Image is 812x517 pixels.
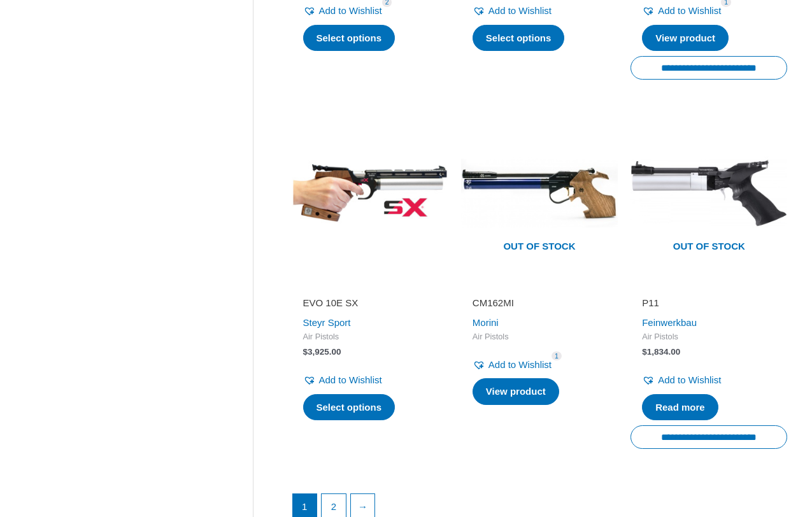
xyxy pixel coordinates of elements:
img: P11 [630,115,787,271]
a: CM162MI [473,297,606,314]
bdi: 3,925.00 [303,347,341,357]
a: Read more about “Hammerli AP20 PRO” [642,25,729,52]
span: Add to Wishlist [319,374,382,385]
a: Out of stock [461,115,618,271]
a: P11 [642,297,776,314]
a: Read more about “P11” [642,394,718,421]
a: Select options for “CM162MI” [473,378,559,405]
a: Add to Wishlist [473,2,552,20]
img: EVO 10E SX [292,115,448,271]
span: Out of stock [640,232,778,262]
span: Add to Wishlist [488,359,552,370]
span: Add to Wishlist [658,374,721,385]
h2: P11 [642,297,776,309]
a: EVO 10E SX [303,297,437,314]
span: Add to Wishlist [488,5,552,16]
a: Select options for “EVO 10E SX” [303,394,395,421]
span: Add to Wishlist [319,5,382,16]
iframe: Customer reviews powered by Trustpilot [642,279,776,294]
a: Add to Wishlist [642,2,721,20]
a: Add to Wishlist [642,371,721,389]
a: Add to Wishlist [303,2,382,20]
iframe: Customer reviews powered by Trustpilot [303,279,437,294]
a: Out of stock [630,115,787,271]
span: Air Pistols [473,332,606,343]
a: Add to Wishlist [303,371,382,389]
iframe: Customer reviews powered by Trustpilot [473,279,606,294]
span: Out of stock [471,232,608,262]
h2: EVO 10E SX [303,297,437,309]
h2: CM162MI [473,297,606,309]
span: 1 [552,351,562,361]
a: Feinwerkbau [642,317,697,328]
span: $ [303,347,308,357]
span: $ [642,347,647,357]
img: CM162MI [461,115,618,271]
span: Air Pistols [303,332,437,343]
a: Morini [473,317,499,328]
bdi: 1,834.00 [642,347,680,357]
a: Steyr Sport [303,317,351,328]
a: Select options for “Morini CM200EI” [303,25,395,52]
a: Add to Wishlist [473,356,552,374]
span: Add to Wishlist [658,5,721,16]
a: Select options for “P 8X” [473,25,565,52]
span: Air Pistols [642,332,776,343]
